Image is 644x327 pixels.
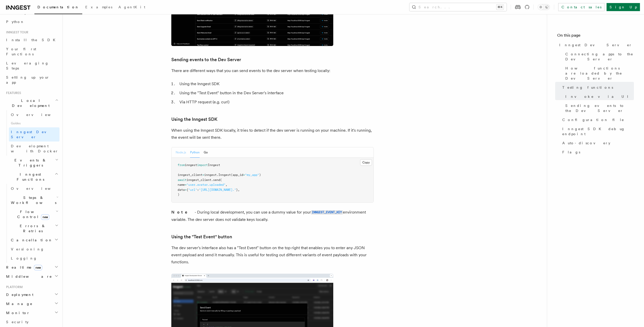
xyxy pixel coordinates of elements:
span: from [178,163,185,167]
p: When using the Inngest SDK locally, it tries to detect if the dev server is running on your machi... [171,127,374,141]
a: Sending events to the Dev Server [171,56,241,63]
span: Invoke via UI [565,94,633,99]
a: INNGEST_EVENT_KEY [311,210,343,215]
span: name [178,183,185,186]
button: Go [204,147,208,158]
span: . [217,173,218,177]
div: Local Development [4,110,59,156]
button: Cancellation [9,236,59,245]
a: Overview [9,110,59,119]
a: Your first Functions [4,44,59,59]
a: Flags [560,148,634,157]
a: Development with Docker [9,142,59,156]
span: Leveraging Steps [6,61,49,70]
a: Leveraging Steps [4,59,59,73]
span: inngest [204,173,217,177]
span: Features [4,91,21,95]
span: Testing functions [562,85,613,90]
span: AgentKit [118,5,145,9]
span: Steps & Workflows [9,195,56,205]
span: Sending events to the Dev Server [565,103,634,113]
span: Inngest [208,163,220,167]
button: Inngest Functions [4,170,59,184]
button: Middleware [4,272,59,281]
span: ) [178,193,179,196]
a: Invoke via UI [563,92,634,101]
span: Your first Functions [6,47,36,56]
span: inngest [185,163,197,167]
p: The dev server's interface also has a "Test Event" button on the top right that enables you to en... [171,244,374,266]
span: Overview [11,186,63,191]
a: Security [4,317,59,326]
span: = [185,183,186,186]
a: Setting up your app [4,73,59,87]
li: Via HTTP request (e.g. curl) [178,99,374,106]
span: Logging [11,256,37,260]
a: Connecting apps to the Dev Server [563,50,634,64]
span: (app_id [231,173,243,177]
span: Configuration file [562,117,624,122]
span: Setting up your app [6,75,50,84]
a: Inngest Dev Server [557,40,634,50]
button: Events & Triggers [4,156,59,170]
span: Flags [562,150,580,155]
a: Using the Inngest SDK [171,116,217,123]
p: - During local development, you can use a dummy value for your environment variable. The dev serv... [171,209,374,223]
a: Configuration file [560,115,634,124]
a: Documentation [34,2,82,14]
span: Local Development [4,98,55,108]
span: = [185,188,186,192]
span: inngest_client [186,178,211,182]
span: Inngest Functions [4,172,55,182]
span: Platform [4,285,23,289]
span: How functions are loaded by the Dev Server [565,66,634,81]
span: import [197,163,208,167]
span: Security [6,320,29,324]
div: Inngest Functions [4,184,59,263]
a: Sending events to the Dev Server [563,101,634,115]
span: Inngest [218,173,231,177]
span: "[URL][DOMAIN_NAME]." [199,188,236,192]
span: "user.avatar.uploaded" [186,183,225,186]
span: : [197,188,199,192]
span: = [243,173,245,177]
a: Python [4,17,59,26]
span: Guides [9,119,59,127]
strong: Note [171,210,195,215]
span: Manage [4,301,33,306]
span: send [213,178,220,182]
span: new [41,214,49,220]
button: Realtimenew [4,263,59,272]
span: Inngest Dev Server [559,42,632,48]
li: Using the Inngest SDK [178,80,374,87]
span: inngest_client [178,173,202,177]
a: Install the SDK [4,35,59,44]
button: Copy [360,159,372,166]
span: ) [259,173,261,177]
span: new [34,265,42,270]
h4: On this page [557,32,634,40]
span: Inngest SDK debug endpoint [562,126,634,136]
span: Documentation [37,5,79,9]
button: Toggle dark mode [538,4,550,10]
button: Flow Controlnew [9,207,59,221]
span: ( [220,178,222,182]
span: . [211,178,213,182]
button: Node.js [176,147,186,158]
span: Python [6,20,25,24]
span: Inngest tour [4,30,28,34]
button: Local Development [4,96,59,110]
p: There are different ways that you can send events to the dev server when testing locally: [171,67,374,74]
span: Deployment [4,292,33,297]
a: Contact sales [558,3,605,11]
span: Middleware [4,274,52,279]
span: Overview [11,113,63,117]
span: Flow Control [9,209,56,219]
a: Overview [9,184,59,193]
a: Auto-discovery [560,138,634,148]
span: { [186,188,188,192]
button: Python [190,147,200,158]
span: , [225,183,227,186]
span: Connecting apps to the Dev Server [565,52,634,62]
span: }, [236,188,240,192]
